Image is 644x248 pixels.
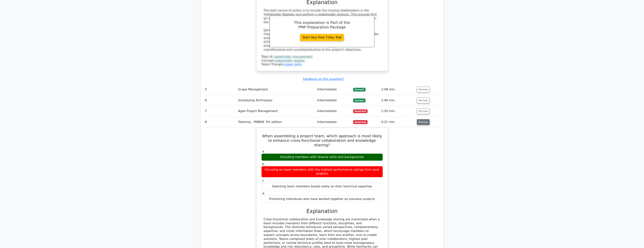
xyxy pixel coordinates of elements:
button: Review [417,108,430,114]
div: Talent Triangle: [261,55,383,66]
a: stakeholder management [274,55,313,58]
td: 6 [203,95,237,106]
td: Tailoring - PMBOK 7th edition [237,117,316,127]
td: 8 [203,117,237,127]
button: Review [417,98,430,103]
div: Focusing on team members with the highest performance ratings from past projects [261,166,383,177]
span: d. [262,192,265,195]
a: power skills [284,63,302,66]
a: Feedback on this question? [303,77,344,81]
h3: Explanation [264,208,381,214]
td: Intermediate [316,106,352,117]
button: Review [417,87,430,92]
a: stakeholder register [275,59,305,62]
div: Prioritizing individuals who have worked together on previous projects [261,195,383,203]
td: 1:20 min. [380,106,415,117]
td: 7 [203,106,237,117]
td: Intermediate [316,117,352,127]
span: Incorrect [353,120,368,124]
button: Review [417,119,430,125]
td: 1:46 min. [380,95,415,106]
td: Intermediate [316,84,352,95]
h5: When assembling a project team, which approach is most likely to enhance cross-functional collabo... [261,134,383,147]
a: Start Your Free 7-Day Trial [300,34,344,41]
td: Intermediate [316,95,352,106]
td: Scope Management [237,84,316,95]
td: 2:08 min. [380,84,415,95]
span: c. [262,179,265,182]
span: Incorrect [353,109,368,113]
span: a. [262,150,265,153]
div: Concept: [261,59,383,63]
div: The best course of action is to include the missing stakeholders in the Stakeholder Register and ... [264,9,381,52]
td: 0:21 min. [380,117,415,127]
td: Agile Project Management [237,106,316,117]
div: Selecting team members based solely on their technical expertise [261,183,383,190]
span: Correct [353,98,365,102]
span: b. [262,162,265,166]
span: Correct [353,88,365,92]
div: Including members with diverse skills and backgrounds [261,153,383,161]
td: Scheduling Techniques [237,95,316,106]
div: Topic: [261,55,383,59]
td: 5 [203,84,237,95]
